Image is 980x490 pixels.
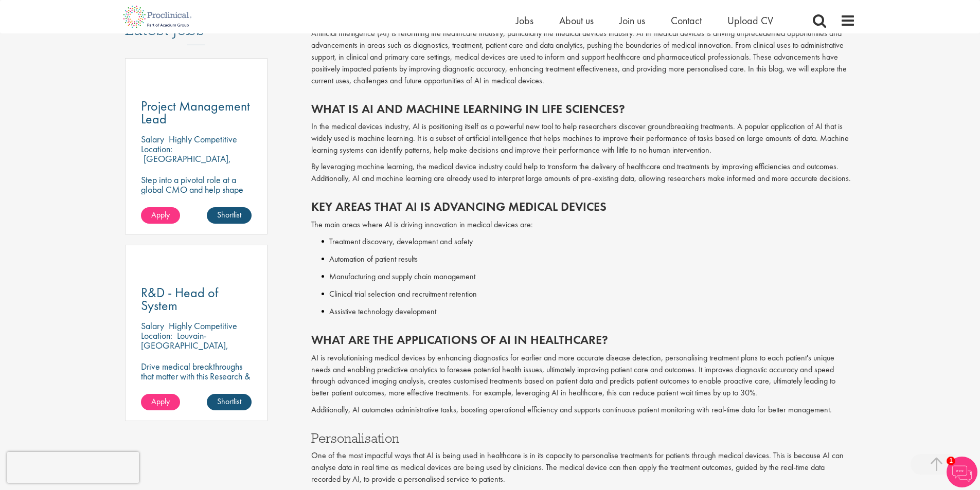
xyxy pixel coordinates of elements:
[947,457,977,487] img: Chatbot
[516,14,533,27] a: Jobs
[141,100,252,125] a: Project Management Lead
[322,305,856,318] li: Assistive technology development
[141,330,172,341] span: Location:
[559,14,594,27] a: About us
[947,457,955,465] span: 1
[322,235,856,248] li: Treatment discovery, development and safety
[141,207,180,224] a: Apply
[311,450,856,485] p: One of the most impactful ways that AI is being used in healthcare is in its capacity to personal...
[169,320,237,332] p: Highly Competitive
[141,175,252,214] p: Step into a pivotal role at a global CMO and help shape the future of healthcare manufacturing.
[311,431,856,445] h3: Personalisation
[207,394,252,410] a: Shortlist
[141,320,164,332] span: Salary
[311,219,856,231] p: The main areas where AI is driving innovation in medical devices are:
[311,121,856,156] p: In the medical devices industry, AI is positioning itself as a powerful new tool to help research...
[311,404,856,416] p: Additionally, AI automates administrative tasks, boosting operational efficiency and supports con...
[141,286,252,312] a: R&D - Head of System
[311,333,856,347] h2: What are the applications of AI in healthcare?
[141,133,164,145] span: Salary
[671,14,702,27] a: Contact
[141,143,172,155] span: Location:
[322,270,856,283] li: Manufacturing and supply chain management
[141,394,180,410] a: Apply
[311,161,856,185] p: By leveraging machine learning, the medical device industry could help to transform the delivery ...
[322,288,856,300] li: Clinical trial selection and recruitment retention
[141,97,250,128] span: Project Management Lead
[141,330,228,361] p: Louvain-[GEOGRAPHIC_DATA], [GEOGRAPHIC_DATA]
[207,207,252,224] a: Shortlist
[311,352,856,399] p: AI is revolutionising medical devices by enhancing diagnostics for earlier and more accurate dise...
[311,200,856,213] h2: Key Areas That AI Is Advancing Medical Devices
[151,396,170,407] span: Apply
[727,14,773,27] a: Upload CV
[619,14,645,27] a: Join us
[141,284,218,314] span: R&D - Head of System
[169,133,237,145] p: Highly Competitive
[311,102,856,116] h2: What is AI and machine learning in life sciences?
[311,28,856,86] p: Artificial Intelligence (AI) is reforming the healthcare industry, particularly the medical devic...
[151,209,170,220] span: Apply
[322,253,856,265] li: Automation of patient results
[141,361,252,391] p: Drive medical breakthroughs that matter with this Research & Development position!
[141,153,231,174] p: [GEOGRAPHIC_DATA], [GEOGRAPHIC_DATA]
[7,452,139,483] iframe: reCAPTCHA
